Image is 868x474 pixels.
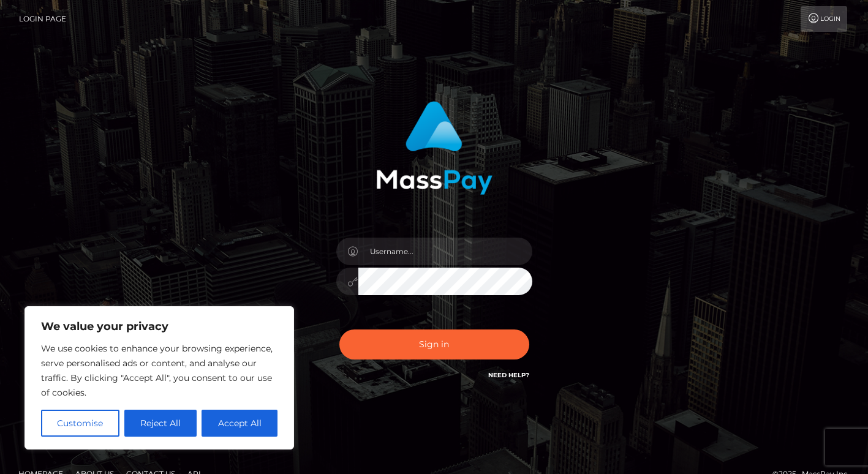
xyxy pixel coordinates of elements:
[41,341,277,400] p: We use cookies to enhance your browsing experience, serve personalised ads or content, and analys...
[376,101,492,195] img: MassPay Login
[339,329,529,359] button: Sign in
[124,410,197,437] button: Reject All
[25,306,294,450] div: We value your privacy
[801,6,847,32] a: Login
[358,238,532,265] input: Username...
[19,6,66,32] a: Login Page
[488,371,529,379] a: Need Help?
[41,410,119,437] button: Customise
[202,410,277,437] button: Accept All
[41,319,277,334] p: We value your privacy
